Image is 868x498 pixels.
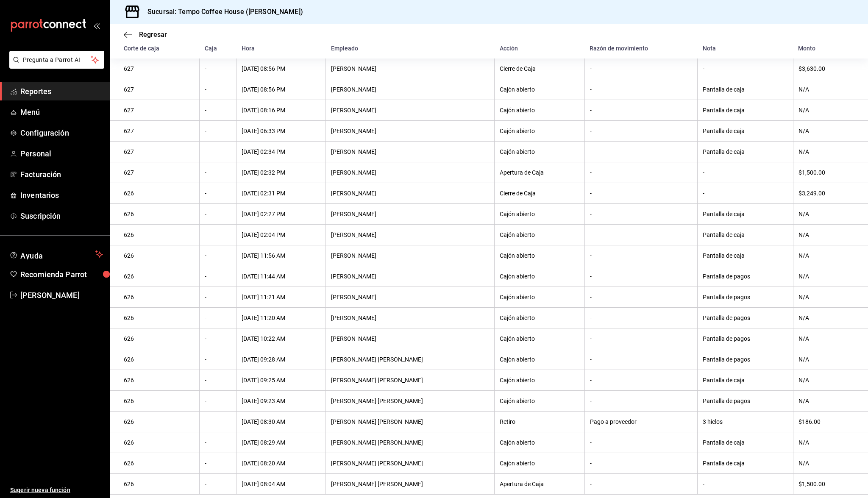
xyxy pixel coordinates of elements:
div: [DATE] 09:23 AM [242,398,320,404]
div: [DATE] 08:29 AM [242,439,320,446]
div: N/A [798,356,854,363]
div: Cajón abierto [500,356,579,363]
div: Cajón abierto [500,460,579,467]
div: - [205,356,231,363]
div: [PERSON_NAME] [331,169,489,176]
div: [DATE] 10:22 AM [242,335,320,342]
div: [DATE] 08:04 AM [242,481,320,487]
div: [PERSON_NAME] [331,65,489,72]
div: [PERSON_NAME] [331,273,489,280]
div: Monto [798,45,854,52]
div: $186.00 [798,418,854,425]
div: Caja [205,45,231,52]
div: [PERSON_NAME] [PERSON_NAME] [331,356,489,363]
div: [PERSON_NAME] [331,86,489,93]
div: $1,500.00 [798,169,854,176]
div: Pantalla de pagos [703,356,787,363]
div: [PERSON_NAME] [331,252,489,259]
div: - [205,169,231,176]
div: $3,630.00 [798,65,854,72]
div: - [205,252,231,259]
div: Cajón abierto [500,128,579,134]
div: [PERSON_NAME] [331,190,489,197]
div: - [205,190,231,197]
div: Pantalla de caja [703,86,787,93]
div: - [205,65,231,72]
div: Hora [242,45,321,52]
div: Pantalla de caja [703,107,787,114]
div: $3,249.00 [798,190,854,197]
span: Ayuda [20,249,92,259]
div: [PERSON_NAME] [331,128,489,134]
div: [PERSON_NAME] [331,148,489,155]
div: 626 [124,190,194,197]
div: N/A [798,211,854,217]
span: Regresar [139,31,167,39]
button: Regresar [124,31,167,39]
div: - [590,377,693,384]
div: [PERSON_NAME] [PERSON_NAME] [331,398,489,404]
div: N/A [798,148,854,155]
div: 626 [124,252,194,259]
div: [DATE] 02:31 PM [242,190,320,197]
div: N/A [798,335,854,342]
div: - [205,335,231,342]
div: N/A [798,128,854,134]
div: Cajón abierto [500,107,579,114]
div: Apertura de Caja [500,481,579,487]
div: N/A [798,314,854,321]
div: N/A [798,439,854,446]
div: [DATE] 08:56 PM [242,86,320,93]
div: Pantalla de pagos [703,398,787,404]
div: Cajón abierto [500,439,579,446]
div: Cajón abierto [500,377,579,384]
a: Pregunta a Parrot AI [6,61,104,70]
div: 626 [124,314,194,321]
div: N/A [798,231,854,238]
div: [PERSON_NAME] [331,294,489,300]
div: Retiro [500,418,579,425]
div: - [205,128,231,134]
div: - [590,65,693,72]
div: - [590,356,693,363]
div: - [205,377,231,384]
div: N/A [798,252,854,259]
div: - [590,294,693,300]
div: N/A [798,398,854,404]
div: [DATE] 06:33 PM [242,128,320,134]
div: 626 [124,294,194,300]
div: [PERSON_NAME] [PERSON_NAME] [331,481,489,487]
div: - [205,398,231,404]
div: - [703,481,787,487]
div: Corte de caja [124,45,195,52]
div: Pantalla de caja [703,128,787,134]
div: N/A [798,273,854,280]
div: Acción [500,45,579,52]
span: Menú [20,106,103,118]
div: [PERSON_NAME] [331,107,489,114]
div: Pantalla de caja [703,252,787,259]
div: N/A [798,294,854,300]
h3: Sucursal: Tempo Coffee House ([PERSON_NAME]) [141,7,303,17]
div: Cajón abierto [500,148,579,155]
div: - [205,460,231,467]
span: Reportes [20,86,103,97]
div: Cierre de Caja [500,190,579,197]
div: N/A [798,107,854,114]
span: [PERSON_NAME] [20,289,103,301]
div: - [590,481,693,487]
button: Pregunta a Parrot AI [9,51,104,69]
div: 626 [124,418,194,425]
div: 626 [124,398,194,404]
div: 626 [124,231,194,238]
span: Suscripción [20,210,103,222]
div: - [590,211,693,217]
div: - [590,86,693,93]
div: - [205,148,231,155]
div: 626 [124,460,194,467]
div: 627 [124,86,194,93]
div: Cajón abierto [500,252,579,259]
div: [DATE] 08:20 AM [242,460,320,467]
span: Inventarios [20,189,103,201]
div: - [703,169,787,176]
